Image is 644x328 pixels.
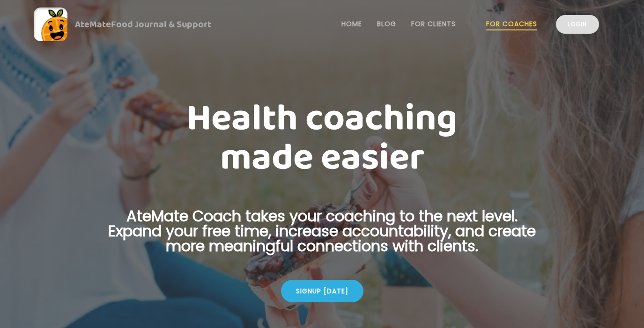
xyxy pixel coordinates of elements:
[94,209,551,265] p: AteMate Coach takes your coaching to the next level. Expand your free time, increase accountabili...
[281,280,363,302] div: Signup [DATE]
[556,15,599,34] a: Login
[341,20,362,28] a: Home
[377,20,396,28] a: Blog
[94,99,551,178] h1: Health coaching made easier
[486,20,537,28] a: For Coaches
[67,17,211,32] div: AteMate
[34,7,610,41] a: AteMateFood Journal & Support
[411,20,456,28] a: For Clients
[111,17,211,32] span: Food Journal & Support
